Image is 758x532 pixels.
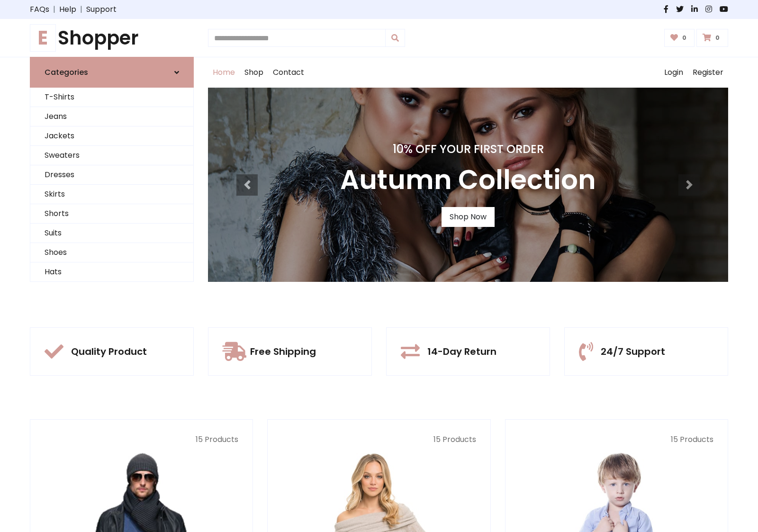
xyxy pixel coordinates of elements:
a: Categories [30,57,194,88]
p: 15 Products [520,434,713,445]
h5: Free Shipping [250,346,316,357]
h4: 10% Off Your First Order [340,143,596,156]
span: E [30,24,56,52]
a: 0 [696,29,728,47]
a: Jeans [30,107,193,126]
a: Home [208,57,240,88]
a: Contact [268,57,309,88]
a: 0 [664,29,695,47]
a: T-Shirts [30,88,193,107]
p: 15 Products [45,434,238,445]
a: EShopper [30,27,194,49]
a: FAQs [30,4,49,15]
a: Help [59,4,76,15]
p: 15 Products [282,434,476,445]
a: Login [659,57,688,88]
a: Sweaters [30,146,193,165]
span: 0 [713,34,722,42]
h3: Autumn Collection [340,164,596,196]
a: Hats [30,262,193,282]
a: Shoes [30,243,193,262]
a: Shop Now [442,207,495,227]
a: Shop [240,57,268,88]
a: Jackets [30,126,193,146]
span: 0 [680,34,689,42]
a: Register [688,57,728,88]
span: | [76,4,86,15]
h5: 24/7 Support [601,346,665,357]
a: Shorts [30,204,193,224]
h5: 14-Day Return [427,346,496,357]
span: | [49,4,59,15]
a: Dresses [30,165,193,185]
h1: Shopper [30,27,194,49]
h6: Categories [45,68,88,77]
a: Suits [30,224,193,243]
a: Support [86,4,117,15]
h5: Quality Product [71,346,147,357]
a: Skirts [30,185,193,204]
